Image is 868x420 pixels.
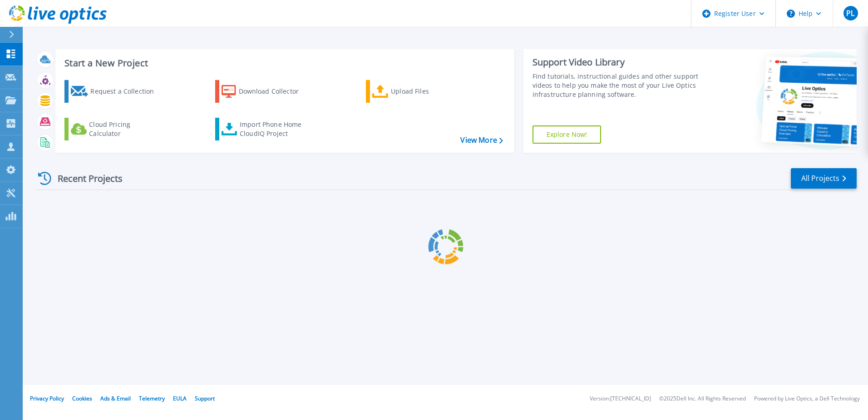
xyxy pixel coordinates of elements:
a: EULA [173,395,187,402]
a: Support [195,395,215,402]
div: Support Video Library [533,56,702,68]
a: Telemetry [139,395,165,402]
a: Upload Files [366,80,467,103]
a: Explore Now! [533,125,602,144]
li: © 2025 Dell Inc. All Rights Reserved [659,396,746,402]
a: Download Collector [215,80,316,103]
a: Request a Collection [64,80,166,103]
div: Import Phone Home CloudIQ Project [240,120,311,138]
div: Recent Projects [35,167,135,190]
div: Find tutorials, instructional guides and other support videos to help you make the most of your L... [533,72,702,99]
a: All Projects [791,168,857,189]
a: Cookies [72,395,92,402]
div: Request a Collection [90,82,163,100]
a: Cloud Pricing Calculator [64,118,166,140]
h3: Start a New Project [64,58,503,68]
a: Ads & Email [100,395,131,402]
div: Upload Files [391,82,464,100]
li: Version: [TECHNICAL_ID] [590,396,651,402]
a: Privacy Policy [30,395,64,402]
div: Cloud Pricing Calculator [89,120,162,138]
span: PL [846,10,854,17]
li: Powered by Live Optics, a Dell Technology [754,396,860,402]
div: Download Collector [239,82,311,100]
a: View More [460,136,503,145]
